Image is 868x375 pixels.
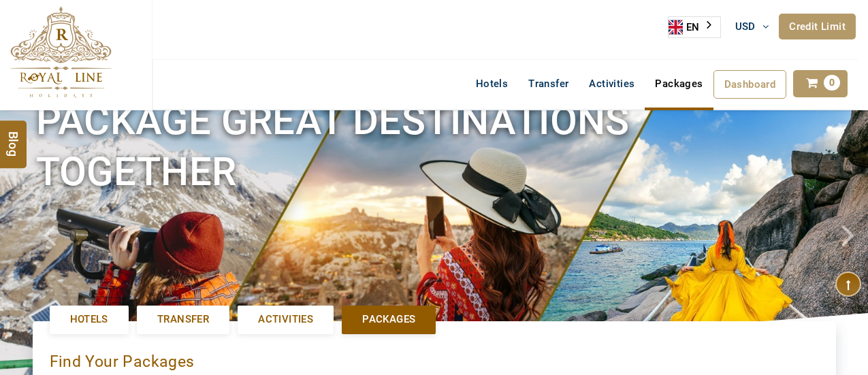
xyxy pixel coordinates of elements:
a: Activities [238,306,334,333]
aside: Language selected: English [668,16,721,38]
a: Hotels [50,306,129,333]
div: Language [668,16,721,38]
span: 0 [824,75,840,91]
a: Packages [645,70,713,97]
span: Packages [362,312,415,327]
img: The Royal Line Holidays [10,6,112,98]
a: Activities [579,70,645,97]
h1: Package Great Destinations Together [36,95,833,198]
span: Dashboard [724,78,776,91]
a: Hotels [466,70,518,97]
a: EN [669,17,720,37]
a: Transfer [518,70,579,97]
span: Hotels [70,312,108,327]
a: 0 [793,70,848,97]
span: Activities [258,312,313,327]
a: Transfer [137,306,229,333]
a: Packages [342,306,436,333]
span: Transfer [157,312,209,327]
a: Credit Limit [779,14,856,39]
span: USD [735,20,756,33]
